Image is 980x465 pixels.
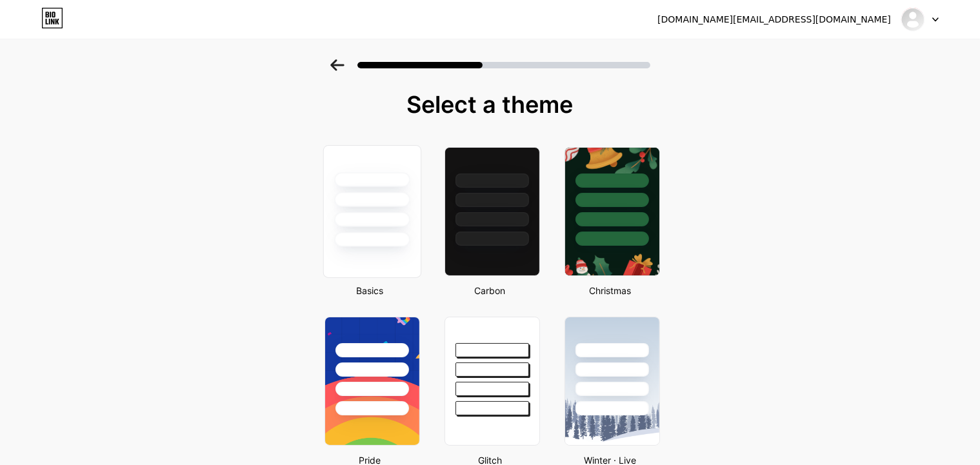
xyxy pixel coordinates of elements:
[319,92,661,117] div: Select a theme
[321,284,420,297] div: Basics
[901,7,925,32] img: hieuphunu
[657,13,891,26] div: [DOMAIN_NAME][EMAIL_ADDRESS][DOMAIN_NAME]
[561,284,660,297] div: Christmas
[441,284,540,297] div: Carbon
